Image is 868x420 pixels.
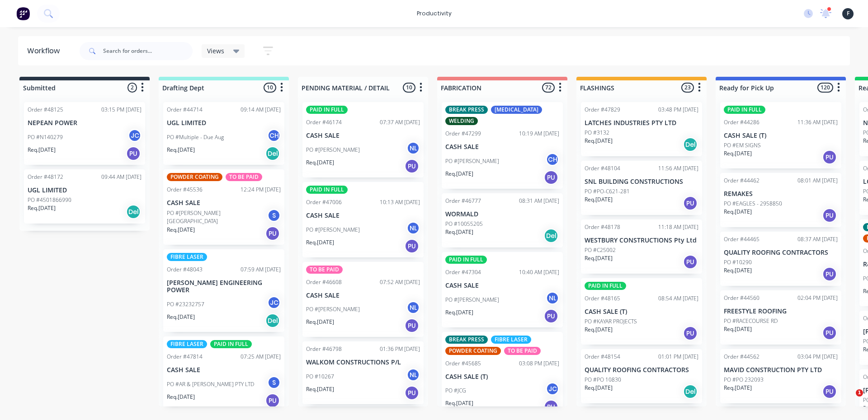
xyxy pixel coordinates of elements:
[724,317,778,325] p: PO #RACECOURSE RD
[167,146,195,154] p: Req. [DATE]
[406,221,420,235] div: NL
[412,7,456,20] div: productivity
[585,317,637,326] p: PO #KAYAR PROJECTS
[306,198,342,206] div: Order #47006
[28,204,56,212] p: Req. [DATE]
[585,119,698,127] p: LATCHES INDUSTRIES PTY LTD
[445,143,559,151] p: CASH SALE
[822,208,837,223] div: PU
[797,118,838,126] div: 11:36 AM [DATE]
[585,223,620,231] div: Order #48178
[128,129,142,142] div: JC
[442,102,563,189] div: BREAK PRESS[MEDICAL_DATA]WELDINGOrder #4729910:19 AM [DATE]CASH SALEPO #[PERSON_NAME]CHReq.[DATE]PU
[585,282,626,290] div: PAID IN FULL
[405,159,419,173] div: PU
[519,197,559,205] div: 08:31 AM [DATE]
[724,249,838,257] p: QUALITY ROOFING CONTRACTORS
[683,326,698,341] div: PU
[28,196,71,204] p: PO #4501866990
[720,290,841,345] div: Order #4456002:04 PM [DATE]FREESTYLE ROOFINGPO #RACECOURSE RDReq.[DATE]PU
[724,190,838,198] p: REMAKES
[207,46,224,56] span: Views
[28,119,142,127] p: NEPEAN POWER
[856,389,863,397] span: 1
[544,400,558,414] div: PU
[163,102,284,165] div: Order #4471409:14 AM [DATE]UGL LIMITEDPO #Multiple - Due AugCHReq.[DATE]Del
[546,153,559,166] div: CH
[226,173,262,181] div: TO BE PAID
[406,368,420,382] div: NL
[306,186,348,194] div: PAID IN FULL
[306,226,360,234] p: PO #[PERSON_NAME]
[167,106,203,114] div: Order #44714
[581,219,702,274] div: Order #4817811:18 AM [DATE]WESTBURY CONSTRUCTIONS Pty LtdPO #C25002Req.[DATE]PU
[445,220,483,228] p: PO #10055205
[724,141,761,149] p: PO #EM SIGNS
[167,199,281,207] p: CASH SALE
[797,294,838,302] div: 02:04 PM [DATE]
[724,308,838,315] p: FREESTYLE ROOFING
[724,208,752,216] p: Req. [DATE]
[306,359,420,366] p: WALKOM CONSTRUCTIONS P/L
[306,146,360,154] p: PO #[PERSON_NAME]
[847,9,849,18] span: F
[442,332,563,419] div: BREAK PRESSFIBRE LASERPOWDER COATINGTO BE PAIDOrder #4568503:08 PM [DATE]CASH SALE (T)PO #JCGJCRe...
[442,193,563,247] div: Order #4677708:31 AM [DATE]WORMALDPO #10055205Req.[DATE]Del
[167,266,203,274] div: Order #48043
[797,353,838,361] div: 03:04 PM [DATE]
[380,118,420,126] div: 07:37 AM [DATE]
[585,254,613,262] p: Req. [DATE]
[445,117,478,125] div: WELDING
[306,278,342,286] div: Order #46608
[380,345,420,353] div: 01:36 PM [DATE]
[585,294,620,303] div: Order #48165
[126,146,141,161] div: PU
[546,382,559,396] div: JC
[585,366,698,374] p: QUALITY ROOFING CONTRACTORS
[720,102,841,168] div: PAID IN FULLOrder #4428611:36 AM [DATE]CASH SALE (T)PO #EM SIGNSReq.[DATE]PU
[163,336,284,412] div: FIBRE LASERPAID IN FULLOrder #4781407:25 AM [DATE]CASH SALEPO #AR & [PERSON_NAME] PTY LTDSReq.[DA...
[306,212,420,219] p: CASH SALE
[167,226,195,234] p: Req. [DATE]
[306,132,420,140] p: CASH SALE
[167,279,281,294] p: [PERSON_NAME] ENGINEERING POWER
[724,177,759,185] div: Order #44462
[16,7,30,20] img: Factory
[302,102,424,177] div: PAID IN FULLOrder #4617407:37 AM [DATE]CASH SALEPO #[PERSON_NAME]NLReq.[DATE]PU
[445,197,481,205] div: Order #46777
[241,266,281,274] div: 07:59 AM [DATE]
[724,366,838,374] p: MAVID CONSTRUCTION PTY LTD
[406,301,420,314] div: NL
[585,353,620,361] div: Order #48154
[167,209,267,225] p: PO #[PERSON_NAME][GEOGRAPHIC_DATA]
[405,239,419,253] div: PU
[167,353,203,361] div: Order #47814
[837,389,859,411] iframe: Intercom live chat
[585,196,613,204] p: Req. [DATE]
[167,380,254,388] p: PO #AR & [PERSON_NAME] PTY LTD
[504,347,541,355] div: TO BE PAID
[306,159,334,167] p: Req. [DATE]
[163,169,284,245] div: POWDER COATINGTO BE PAIDOrder #4553612:24 PM [DATE]CASH SALEPO #[PERSON_NAME][GEOGRAPHIC_DATA]SRe...
[28,173,63,181] div: Order #48172
[167,393,195,401] p: Req. [DATE]
[302,262,424,337] div: TO BE PAIDOrder #4660807:52 AM [DATE]CASH SALEPO #[PERSON_NAME]NLReq.[DATE]PU
[585,326,613,334] p: Req. [DATE]
[267,296,281,309] div: JC
[445,157,499,165] p: PO #[PERSON_NAME]
[724,325,752,333] p: Req. [DATE]
[445,170,473,178] p: Req. [DATE]
[724,294,759,302] div: Order #44560
[724,353,759,361] div: Order #44562
[797,235,838,243] div: 08:37 AM [DATE]
[445,256,487,264] div: PAID IN FULL
[585,129,609,137] p: PO #3132
[445,336,488,344] div: BREAK PRESS
[822,267,837,281] div: PU
[101,106,142,114] div: 03:15 PM [DATE]
[265,313,280,328] div: Del
[265,393,280,408] div: PU
[585,137,613,145] p: Req. [DATE]
[683,137,698,152] div: Del
[28,106,63,114] div: Order #48125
